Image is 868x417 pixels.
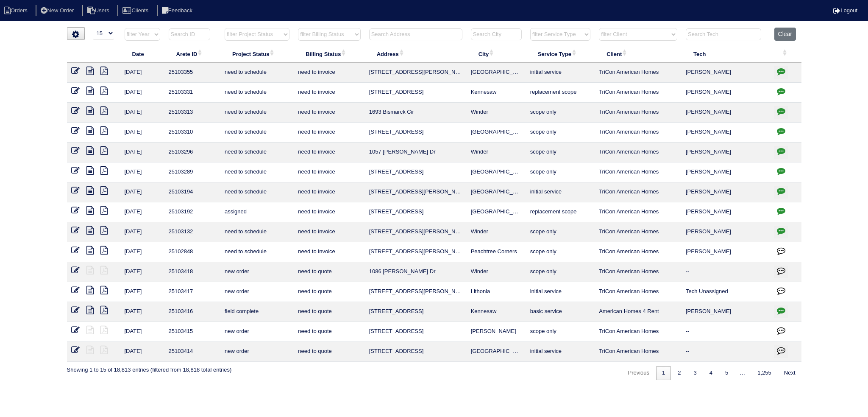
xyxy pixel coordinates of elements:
td: need to invoice [294,83,364,103]
td: [PERSON_NAME] [682,103,770,123]
td: [STREET_ADDRESS] [365,342,467,362]
td: [DATE] [120,322,164,342]
td: Peachtree Corners [467,242,526,262]
td: 25103415 [164,322,220,342]
td: need to schedule [220,83,294,103]
td: 25103289 [164,162,220,182]
td: need to invoice [294,63,364,83]
td: new order [220,262,294,282]
input: Search Address [369,28,462,40]
td: scope only [526,242,595,262]
td: [DATE] [120,162,164,182]
td: Lithonia [467,282,526,302]
td: [STREET_ADDRESS][PERSON_NAME] [365,282,467,302]
td: need to schedule [220,123,294,143]
td: [DATE] [120,103,164,123]
th: Service Type: activate to sort column ascending [526,45,595,63]
li: Clients [117,5,155,17]
td: TriCon American Homes [595,262,682,282]
td: need to schedule [220,182,294,202]
td: [STREET_ADDRESS] [365,322,467,342]
th: City: activate to sort column ascending [467,45,526,63]
td: 25103414 [164,342,220,362]
td: [STREET_ADDRESS][PERSON_NAME] [365,63,467,83]
td: need to invoice [294,242,364,262]
td: 25103418 [164,262,220,282]
td: need to invoice [294,222,364,242]
td: need to invoice [294,202,364,222]
td: [STREET_ADDRESS] [365,83,467,103]
td: [DATE] [120,83,164,103]
th: Client: activate to sort column ascending [595,45,682,63]
td: initial service [526,63,595,83]
button: Clear [774,28,796,41]
li: New Order [36,5,81,17]
td: [GEOGRAPHIC_DATA] [467,202,526,222]
td: [GEOGRAPHIC_DATA] [467,342,526,362]
td: [DATE] [120,182,164,202]
a: 1 [656,366,671,380]
a: 5 [719,366,734,380]
td: [GEOGRAPHIC_DATA] [467,63,526,83]
td: [PERSON_NAME] [682,242,770,262]
a: 2 [672,366,687,380]
td: replacement scope [526,202,595,222]
td: [DATE] [120,282,164,302]
a: Users [82,7,116,14]
td: [DATE] [120,123,164,143]
span: … [734,369,751,376]
td: [STREET_ADDRESS][PERSON_NAME] [365,222,467,242]
td: scope only [526,123,595,143]
td: -- [682,262,770,282]
td: [GEOGRAPHIC_DATA] [467,123,526,143]
td: American Homes 4 Rent [595,302,682,322]
td: need to quote [294,342,364,362]
td: [STREET_ADDRESS] [365,123,467,143]
td: [PERSON_NAME] [682,63,770,83]
a: Next [778,366,801,380]
td: TriCon American Homes [595,342,682,362]
td: TriCon American Homes [595,242,682,262]
td: [DATE] [120,143,164,162]
div: Showing 1 to 15 of 18,813 entries (filtered from 18,818 total entries) [67,362,232,374]
td: 25103192 [164,202,220,222]
a: New Order [36,7,81,14]
td: -- [682,322,770,342]
a: 3 [688,366,703,380]
td: need to quote [294,282,364,302]
td: [GEOGRAPHIC_DATA] [467,162,526,182]
td: scope only [526,143,595,162]
td: [DATE] [120,63,164,83]
td: [PERSON_NAME] [467,322,526,342]
td: [PERSON_NAME] [682,302,770,322]
td: 25103296 [164,143,220,162]
input: Search ID [169,28,210,40]
td: [DATE] [120,242,164,262]
td: TriCon American Homes [595,103,682,123]
td: [DATE] [120,262,164,282]
td: [STREET_ADDRESS] [365,202,467,222]
li: Feedback [157,5,199,17]
td: 1086 [PERSON_NAME] Dr [365,262,467,282]
td: need to schedule [220,162,294,182]
td: scope only [526,162,595,182]
a: Previous [622,366,655,380]
td: [STREET_ADDRESS] [365,162,467,182]
td: Kennesaw [467,302,526,322]
td: [PERSON_NAME] [682,182,770,202]
th: Project Status: activate to sort column ascending [220,45,294,63]
th: Billing Status: activate to sort column ascending [294,45,364,63]
a: Logout [833,7,857,14]
td: TriCon American Homes [595,182,682,202]
td: [STREET_ADDRESS][PERSON_NAME] [365,242,467,262]
td: [STREET_ADDRESS] [365,302,467,322]
td: 25103331 [164,83,220,103]
td: TriCon American Homes [595,162,682,182]
td: [PERSON_NAME] [682,123,770,143]
td: need to quote [294,322,364,342]
td: -- [682,342,770,362]
td: initial service [526,342,595,362]
td: 1693 Bismarck Cir [365,103,467,123]
td: Winder [467,103,526,123]
td: [DATE] [120,222,164,242]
